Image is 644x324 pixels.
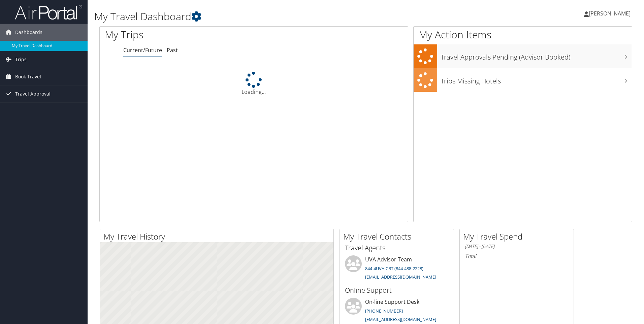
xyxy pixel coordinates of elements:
li: UVA Advisor Team [342,255,452,283]
a: Trips Missing Hotels [414,68,632,92]
span: Dashboards [15,24,42,41]
h1: My Action Items [414,28,632,42]
a: Travel Approvals Pending (Advisor Booked) [414,44,632,68]
h2: My Travel Spend [463,231,574,242]
span: Trips [15,51,27,68]
span: [PERSON_NAME] [589,10,631,17]
a: Current/Future [123,46,162,54]
img: airportal-logo.png [15,4,82,20]
h2: My Travel History [103,231,333,242]
span: Travel Approval [15,85,51,102]
h2: My Travel Contacts [343,231,454,242]
a: 844-4UVA-CBT (844-488-2228) [365,265,423,272]
h3: Trips Missing Hotels [441,73,632,86]
h1: My Trips [105,28,275,42]
h3: Travel Agents [345,243,449,253]
a: [EMAIL_ADDRESS][DOMAIN_NAME] [365,274,436,280]
h3: Online Support [345,286,449,295]
h6: Total [465,252,569,260]
a: [EMAIL_ADDRESS][DOMAIN_NAME] [365,316,436,322]
h6: [DATE] - [DATE] [465,243,569,250]
a: [PHONE_NUMBER] [365,308,403,314]
h1: My Travel Dashboard [94,9,456,24]
a: Past [167,46,178,54]
div: Loading... [100,72,408,96]
span: Book Travel [15,68,41,85]
h3: Travel Approvals Pending (Advisor Booked) [441,49,632,62]
a: [PERSON_NAME] [584,3,637,24]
